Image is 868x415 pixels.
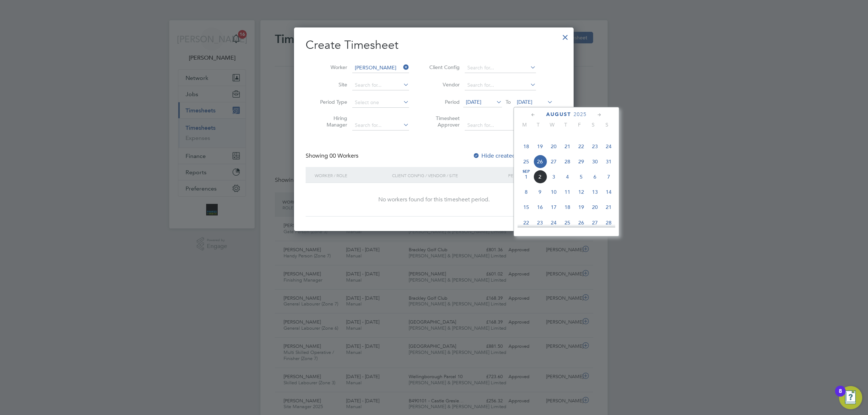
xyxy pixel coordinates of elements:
[602,155,616,168] span: 31
[315,99,347,105] label: Period Type
[559,121,573,128] span: T
[588,216,602,230] span: 27
[574,185,588,199] span: 12
[574,140,588,153] span: 22
[602,140,616,153] span: 24
[519,170,533,174] span: Sep
[427,99,460,105] label: Period
[329,152,358,159] span: 00 Workers
[533,155,547,168] span: 26
[519,140,533,153] span: 18
[602,185,616,199] span: 14
[465,80,536,90] input: Search for...
[517,99,532,105] span: [DATE]
[427,115,460,128] label: Timesheet Approver
[574,170,588,184] span: 5
[547,140,561,153] span: 20
[427,81,460,88] label: Vendor
[352,98,409,108] input: Select one
[506,167,555,184] div: Period
[352,80,409,90] input: Search for...
[574,111,587,117] span: 2025
[315,115,347,128] label: Hiring Manager
[352,63,409,73] input: Search for...
[313,196,555,204] div: No workers found for this timesheet period.
[547,200,561,214] span: 17
[561,155,574,168] span: 28
[588,185,602,199] span: 13
[588,155,602,168] span: 30
[561,185,574,199] span: 11
[574,216,588,230] span: 26
[586,121,600,128] span: S
[588,140,602,153] span: 23
[306,152,360,160] div: Showing
[531,121,545,128] span: T
[547,185,561,199] span: 10
[518,121,531,128] span: M
[546,111,571,117] span: August
[519,155,533,168] span: 25
[547,170,561,184] span: 3
[465,63,536,73] input: Search for...
[465,120,536,131] input: Search for...
[473,152,546,159] label: Hide created timesheets
[503,97,513,107] span: To
[839,386,862,409] button: Open Resource Center, 8 new notifications
[574,155,588,168] span: 29
[561,170,574,184] span: 4
[390,167,506,184] div: Client Config / Vendor / Site
[600,121,614,128] span: S
[573,121,586,128] span: F
[315,64,347,70] label: Worker
[602,200,616,214] span: 21
[574,200,588,214] span: 19
[519,170,533,184] span: 1
[313,167,390,184] div: Worker / Role
[519,200,533,214] span: 15
[533,200,547,214] span: 16
[545,121,559,128] span: W
[519,216,533,230] span: 22
[588,170,602,184] span: 6
[533,216,547,230] span: 23
[315,81,347,88] label: Site
[427,64,460,70] label: Client Config
[352,120,409,131] input: Search for...
[602,216,616,230] span: 28
[533,140,547,153] span: 19
[602,170,616,184] span: 7
[306,38,562,53] h2: Create Timesheet
[839,391,842,401] div: 8
[561,140,574,153] span: 21
[547,216,561,230] span: 24
[533,185,547,199] span: 9
[588,200,602,214] span: 20
[561,200,574,214] span: 18
[561,216,574,230] span: 25
[519,185,533,199] span: 8
[547,155,561,168] span: 27
[533,170,547,184] span: 2
[466,99,481,105] span: [DATE]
